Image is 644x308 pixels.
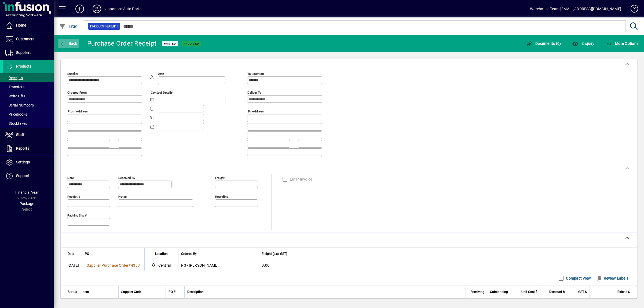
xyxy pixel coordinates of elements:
[67,195,80,198] mat-label: Receipt #
[90,24,118,29] span: Product Receipt
[5,121,27,126] span: Stocktakes
[59,41,77,46] span: Back
[525,39,562,48] button: Documents (0)
[3,82,54,91] a: Transfers
[155,251,168,257] span: Location
[594,273,630,283] button: Review Labels
[521,289,537,295] span: Unit Cost $
[627,1,637,19] a: Knowledge Base
[606,41,639,46] span: More Options
[87,263,129,267] span: Supplier Purchase Order
[85,251,142,257] div: PO
[16,160,30,164] span: Settings
[131,263,140,267] span: 4333
[490,289,508,295] span: Outstanding
[83,289,89,295] span: Item
[5,85,24,89] span: Transfers
[67,72,78,76] mat-label: Supplier
[88,4,105,14] button: Profile
[58,21,79,31] button: Filter
[3,101,54,110] a: Serial Numbers
[3,110,54,119] a: Pricebooks
[68,251,79,257] div: Date
[262,251,630,257] div: Freight (excl GST)
[215,176,225,179] mat-label: Freight
[262,251,287,257] span: Freight (excl GST)
[3,169,54,183] a: Support
[526,41,561,46] span: Documents (0)
[16,174,30,178] span: Support
[572,41,594,46] span: Enquiry
[169,289,175,295] span: PO #
[16,50,31,55] span: Suppliers
[16,146,29,151] span: Reports
[87,39,157,48] div: Purchase Order Receipt
[67,213,87,217] mat-label: Packing Slip #
[85,262,142,268] a: Supplier Purchase Order#4333
[85,251,89,257] span: PO
[187,289,204,295] span: Description
[596,274,628,283] span: Review Labels
[16,37,34,41] span: Customers
[3,91,54,101] a: Write Offs
[71,4,88,14] button: Add
[571,39,596,48] button: Enquiry
[68,251,74,257] span: Date
[181,251,256,257] div: Ordered By
[59,24,77,28] span: Filter
[67,91,87,94] mat-label: Ordered from
[617,289,630,295] span: Extend $
[247,72,264,76] mat-label: To location
[549,289,565,295] span: Discount %
[3,46,54,60] a: Suppliers
[3,142,54,155] a: Reports
[605,39,640,48] button: More Options
[158,263,171,268] span: Central
[3,128,54,142] a: Staff
[158,72,164,76] mat-label: Attn
[58,39,79,48] button: Back
[129,263,131,267] span: #
[3,19,54,32] a: Home
[68,289,77,295] span: Status
[20,201,34,206] span: Package
[61,260,82,271] td: [DATE]
[164,42,176,45] span: Posted
[5,94,25,98] span: Write Offs
[121,289,141,295] span: Supplier Code
[530,5,621,13] div: Warehouse Team [EMAIL_ADDRESS][DOMAIN_NAME]
[3,73,54,82] a: Receipts
[3,156,54,169] a: Settings
[247,91,261,94] mat-label: Deliver To
[259,260,637,271] td: 0.00
[118,195,127,198] mat-label: Notes
[16,133,24,137] span: Staff
[178,260,259,271] td: PS - [PERSON_NAME]
[578,289,587,295] span: GST $
[565,276,591,281] label: Compact View
[5,76,23,80] span: Receipts
[16,23,26,27] span: Home
[67,176,74,179] mat-label: Date
[215,195,228,198] mat-label: Rounding
[184,42,199,45] span: Invoiced
[150,262,173,269] span: Central
[471,289,484,295] span: Receiving
[105,5,141,13] div: Japanese Auto Parts
[181,251,197,257] span: Ordered By
[5,112,27,116] span: Pricebooks
[3,32,54,46] a: Customers
[3,119,54,128] a: Stocktakes
[54,39,83,48] app-page-header-button: Back
[118,176,135,179] mat-label: Received by
[5,103,34,107] span: Serial Numbers
[16,64,31,68] span: Products
[15,190,39,195] span: Financial Year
